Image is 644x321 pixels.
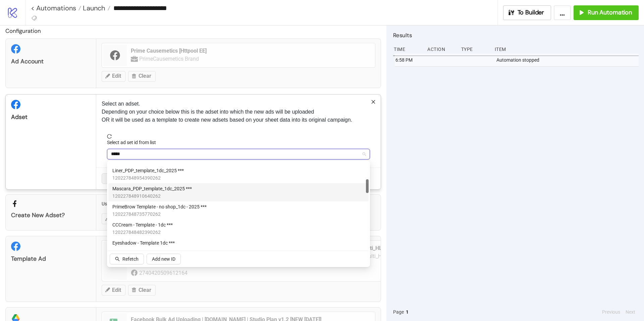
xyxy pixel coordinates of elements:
div: Eyeshadow - Template 1dc *** [108,238,369,256]
p: Select an adset. Depending on your choice below this is the adset into which the new ads will be ... [102,100,375,124]
span: Run Automation [588,9,632,16]
div: CCCream - Template - 1dc *** [108,219,369,238]
span: Mascara_PDP_template_1dc_2025 *** [112,185,192,192]
button: To Builder [503,5,551,20]
span: Page [393,308,404,316]
button: Previous [600,308,622,316]
input: Select ad set id from list [111,149,360,159]
span: reload [107,134,370,139]
button: Run Automation [574,5,639,20]
span: CCCream - Template - 1dc *** [112,221,173,229]
button: Refetch [110,254,144,264]
h2: Results [393,31,639,40]
div: Adset [11,113,91,121]
span: Liner_PDP_template_1dc_2025 *** [112,167,184,174]
a: Launch [81,5,110,11]
div: Type [461,43,489,56]
span: 120227848910640262 [112,192,192,200]
div: Liner_PDP_template_1dc_2025 *** [108,165,369,183]
h2: Configuration [5,26,381,35]
div: 6:58 PM [395,54,424,66]
button: Next [624,308,637,316]
div: PrimeBrow Template - no shop_1dc - 2025 *** [108,201,369,219]
span: search [115,257,120,261]
button: Cancel [102,173,126,184]
span: Add new ID [152,256,175,262]
button: Add new ID [147,254,181,264]
div: Action [427,43,455,56]
span: 120227848735770262 [112,210,207,218]
span: To Builder [518,9,544,16]
span: 120227848482390262 [112,229,173,236]
span: Launch [81,4,105,12]
div: Time [393,43,422,56]
span: close [371,100,376,104]
a: < Automations [31,5,81,11]
span: Eyeshadow - Template 1dc *** [112,239,175,247]
div: Item [494,43,639,56]
div: Automation stopped [496,54,640,66]
span: 120226515485640262 [112,247,175,254]
div: Mascara_PDP_template_1dc_2025 *** [108,183,369,201]
button: 1 [404,308,411,316]
span: 120227848954390262 [112,174,184,182]
span: Refetch [122,256,139,262]
span: PrimeBrow Template - no shop_1dc - 2025 *** [112,203,207,210]
label: Select ad set id from list [107,139,160,146]
button: ... [554,5,571,20]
